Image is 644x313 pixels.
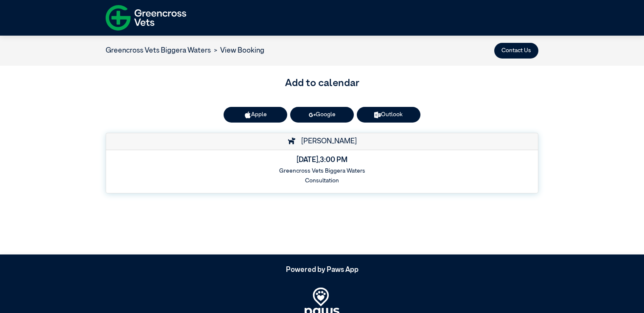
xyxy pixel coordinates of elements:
a: Greencross Vets Biggera Waters [106,47,211,54]
button: Apple [224,107,287,123]
h6: Consultation [112,177,532,184]
h6: Greencross Vets Biggera Waters [112,168,532,174]
a: Outlook [357,107,420,123]
span: [PERSON_NAME] [297,138,357,145]
h5: Powered by Paws App [106,266,538,274]
img: f-logo [106,2,186,34]
li: View Booking [211,45,264,56]
button: Contact Us [494,43,538,59]
h3: Add to calendar [106,76,538,91]
h5: [DATE] , 3:00 PM [112,156,532,165]
nav: breadcrumb [106,45,264,56]
a: Google [290,107,354,123]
